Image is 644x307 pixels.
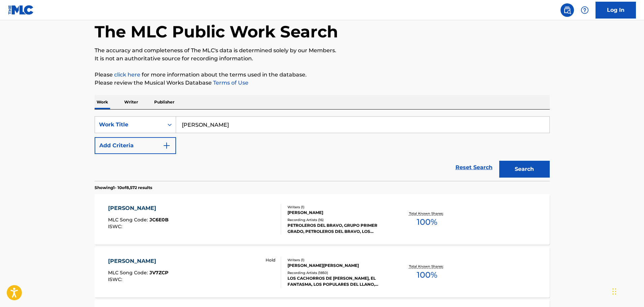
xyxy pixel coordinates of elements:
[409,211,445,216] p: Total Known Shares:
[114,71,140,78] a: click here
[95,194,550,245] a: [PERSON_NAME]MLC Song Code:JC6E0BISWC:Writers (1)[PERSON_NAME]Recording Artists (16)PETROLEROS DE...
[95,116,550,181] form: Search Form
[287,217,389,222] div: Recording Artists ( 16 )
[409,264,445,269] p: Total Known Shares:
[95,22,338,42] h1: The MLC Public Work Search
[95,71,550,79] p: Please for more information about the terms used in the database.
[287,257,389,263] div: Writers ( 1 )
[212,80,248,86] a: Terms of Use
[581,6,589,14] img: help
[499,161,550,178] button: Search
[108,217,149,223] span: MLC Song Code :
[95,185,152,191] p: Showing 1 - 10 of 8,572 results
[108,270,149,276] span: MLC Song Code :
[612,281,616,302] div: Drag
[287,263,389,269] div: [PERSON_NAME][PERSON_NAME]
[417,216,437,228] span: 100 %
[149,217,169,223] span: JC6E0B
[95,47,550,55] p: The accuracy and completeness of The MLC's data is determined solely by our Members.
[578,3,591,17] div: Help
[95,95,110,109] p: Work
[95,137,176,154] button: Add Criteria
[108,223,124,229] span: ISWC :
[149,270,168,276] span: JV7ZCP
[95,79,550,87] p: Please review the Musical Works Database
[561,3,574,17] a: Public Search
[417,269,437,281] span: 100 %
[8,5,34,15] img: MLC Logo
[163,142,171,150] img: 9d2ae6d4665cec9f34b9.svg
[152,95,176,109] p: Publisher
[108,276,124,282] span: ISWC :
[287,270,389,275] div: Recording Artists ( 1850 )
[287,210,389,216] div: [PERSON_NAME]
[122,95,140,109] p: Writer
[95,247,550,298] a: [PERSON_NAME]MLC Song Code:JV7ZCPISWC: HoldWriters (1)[PERSON_NAME][PERSON_NAME]Recording Artists...
[99,121,160,129] div: Work Title
[266,257,275,263] p: Hold
[452,160,496,175] a: Reset Search
[610,275,644,307] iframe: Chat Widget
[108,257,168,265] div: [PERSON_NAME]
[287,275,389,287] div: LOS CACHORROS DE [PERSON_NAME], EL FANTASMA, LOS POPULARES DEL LLANO, [PERSON_NAME], [PERSON_NAME...
[95,55,550,63] p: It is not an authoritative source for recording information.
[287,222,389,235] div: PETROLEROS DEL BRAVO, GRUPO PRIMER GRADO, PETROLEROS DEL BRAVO, LOS [PERSON_NAME], LOS [PERSON_NAME]
[596,2,636,19] a: Log In
[108,204,169,212] div: [PERSON_NAME]
[287,205,389,210] div: Writers ( 1 )
[563,6,571,14] img: search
